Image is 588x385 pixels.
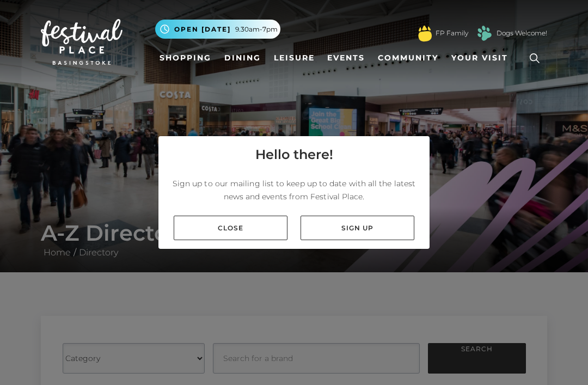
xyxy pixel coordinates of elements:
[373,48,443,68] a: Community
[155,48,216,68] a: Shopping
[167,177,421,203] p: Sign up to our mailing list to keep up to date with all the latest news and events from Festival ...
[155,20,280,39] button: Open [DATE] 9.30am-7pm
[174,216,287,240] a: Close
[301,216,414,240] a: Sign up
[220,48,265,68] a: Dining
[323,48,369,68] a: Events
[497,28,547,38] a: Dogs Welcome!
[269,48,319,68] a: Leisure
[41,19,122,65] img: Festival Place Logo
[436,28,468,38] a: FP Family
[447,48,518,68] a: Your Visit
[235,25,278,34] span: 9.30am-7pm
[255,145,333,164] h4: Hello there!
[451,52,508,64] span: Your Visit
[174,25,231,34] span: Open [DATE]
